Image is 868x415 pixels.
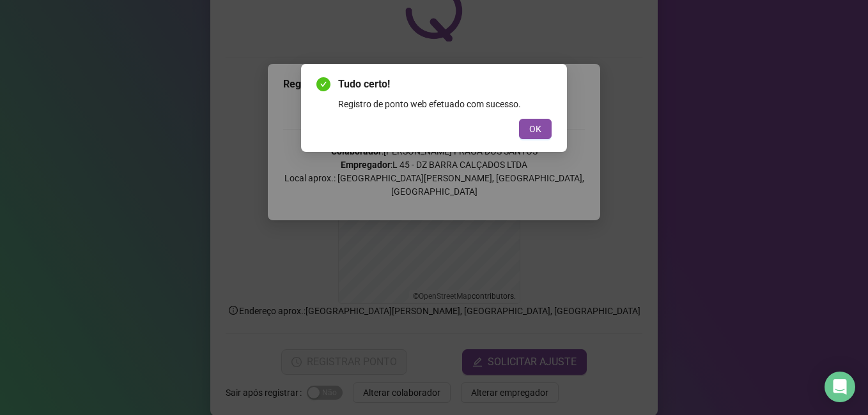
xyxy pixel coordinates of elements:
div: Registro de ponto web efetuado com sucesso. [338,97,552,111]
span: check-circle [316,77,330,91]
div: Open Intercom Messenger [825,372,855,402]
span: Tudo certo! [338,77,552,92]
button: OK [519,119,552,139]
span: OK [529,122,541,136]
